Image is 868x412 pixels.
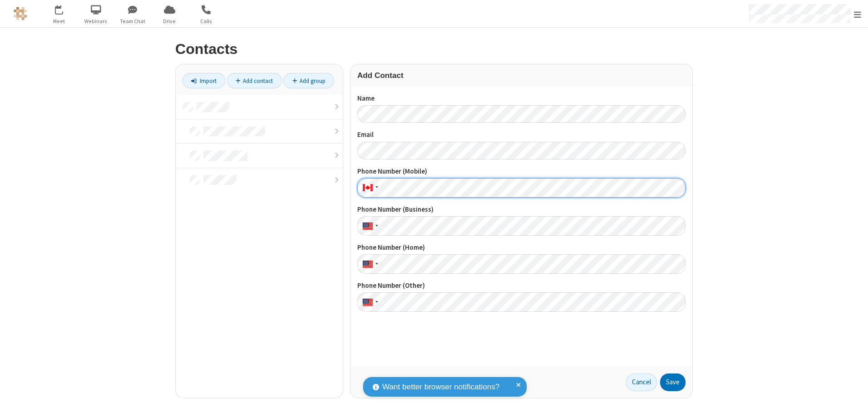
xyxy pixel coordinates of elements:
span: Drive [153,17,187,25]
h2: Contacts [175,41,693,57]
label: Phone Number (Business) [357,204,686,215]
label: Phone Number (Home) [357,242,686,253]
span: Calls [189,17,223,25]
div: 3 [61,5,67,12]
div: United States: + 1 [357,216,381,236]
label: Phone Number (Other) [357,281,686,291]
img: QA Selenium DO NOT DELETE OR CHANGE [14,7,27,20]
div: Canada: + 1 [357,178,381,198]
a: Add contact [227,73,282,88]
a: Cancel [626,373,657,392]
button: Save [660,373,686,392]
a: Import [182,73,225,88]
span: Meet [42,17,76,25]
div: United States: + 1 [357,292,381,312]
span: Webinars [79,17,113,25]
label: Email [357,130,686,140]
span: Team Chat [116,17,150,25]
a: Add group [283,73,334,88]
label: Phone Number (Mobile) [357,166,686,177]
div: United States: + 1 [357,254,381,274]
label: Name [357,93,686,104]
h3: Add Contact [357,71,686,80]
span: Want better browser notifications? [382,381,499,393]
